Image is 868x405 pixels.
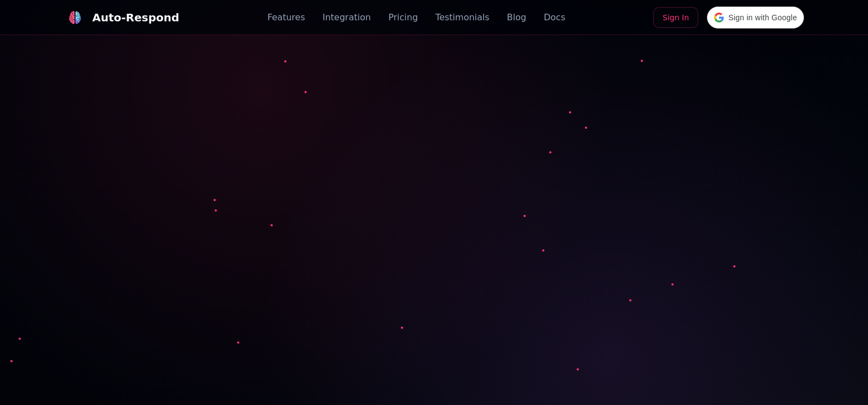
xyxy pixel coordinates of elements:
a: Docs [544,11,565,24]
a: Blog [507,11,526,24]
a: Pricing [388,11,418,24]
a: Integration [323,11,371,24]
div: Sign in with Google [707,7,804,28]
a: Testimonials [435,11,490,24]
a: Auto-Respond [64,7,180,28]
span: Sign in with Google [728,12,797,24]
a: Features [267,11,305,24]
img: logo.svg [68,11,81,24]
a: Sign In [653,7,698,28]
div: Auto-Respond [93,10,180,25]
